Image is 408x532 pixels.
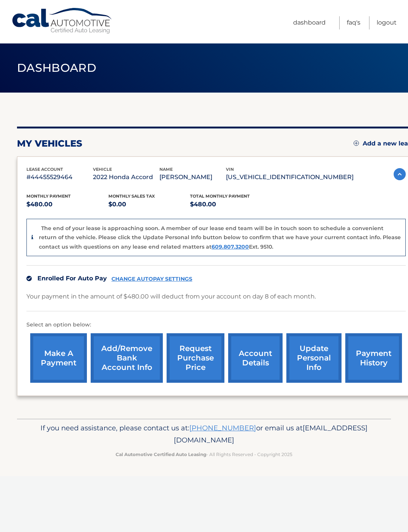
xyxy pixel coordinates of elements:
[17,138,82,149] h2: my vehicles
[167,333,224,383] a: request purchase price
[345,333,402,383] a: payment history
[91,333,163,383] a: Add/Remove bank account info
[226,167,234,172] span: vin
[28,422,380,446] p: If you need assistance, please contact us at: or email us at
[293,16,326,29] a: Dashboard
[26,291,316,302] p: Your payment in the amount of $480.00 will deduct from your account on day 8 of each month.
[377,16,397,29] a: Logout
[28,450,380,458] p: - All Rights Reserved - Copyright 2025
[189,424,256,432] a: [PHONE_NUMBER]
[190,193,250,199] span: Total Monthly Payment
[37,275,107,282] span: Enrolled For Auto Pay
[108,199,190,210] p: $0.00
[228,333,283,383] a: account details
[116,452,206,457] strong: Cal Automotive Certified Auto Leasing
[108,193,155,199] span: Monthly sales Tax
[26,167,63,172] span: lease account
[394,168,406,180] img: accordion-active.svg
[30,333,87,383] a: make a payment
[174,424,368,444] span: [EMAIL_ADDRESS][DOMAIN_NAME]
[354,141,359,146] img: add.svg
[347,16,360,29] a: FAQ's
[226,172,354,182] p: [US_VEHICLE_IDENTIFICATION_NUMBER]
[26,193,71,199] span: Monthly Payment
[190,199,272,210] p: $480.00
[26,320,406,329] p: Select an option below:
[159,172,226,182] p: [PERSON_NAME]
[26,276,32,281] img: check.svg
[111,276,192,282] a: CHANGE AUTOPAY SETTINGS
[159,167,173,172] span: name
[39,225,401,250] p: The end of your lease is approaching soon. A member of our lease end team will be in touch soon t...
[26,199,108,210] p: $480.00
[93,172,159,182] p: 2022 Honda Accord
[17,61,96,75] span: Dashboard
[286,333,342,383] a: update personal info
[26,172,93,182] p: #44455529464
[212,243,249,250] a: 609.807.3200
[11,8,113,34] a: Cal Automotive
[93,167,112,172] span: vehicle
